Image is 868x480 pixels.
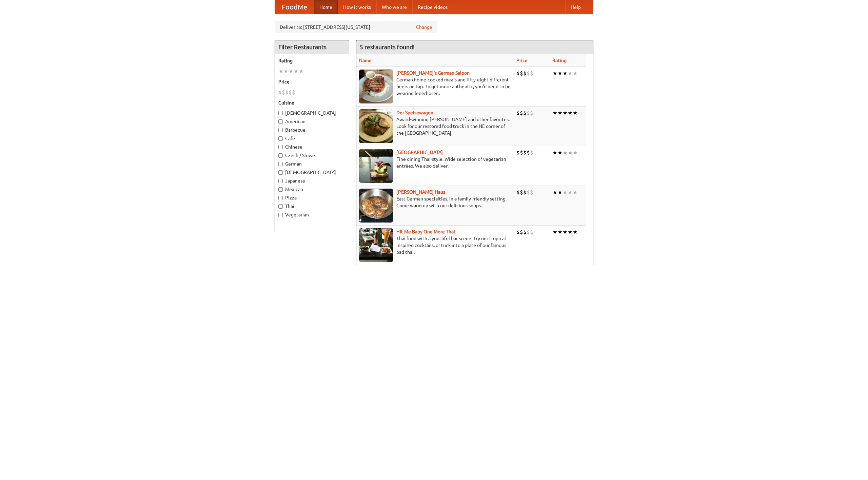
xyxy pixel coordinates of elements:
li: $ [523,228,527,236]
li: $ [523,189,527,196]
li: ★ [289,68,294,75]
input: Japanese [278,179,283,183]
li: $ [516,228,520,236]
img: babythai.jpg [359,228,393,262]
li: ★ [568,149,573,156]
p: Thai food with a youthful bar scene. Try our tropical inspired cocktails, or tuck into a plate of... [359,235,511,255]
input: Barbecue [278,128,283,132]
li: $ [278,89,282,96]
p: German home-cooked meals and fifty-eight different beers on tap. To get more authentic, you'd nee... [359,76,511,97]
h5: Price [278,78,346,85]
input: Vegetarian [278,213,283,217]
li: ★ [563,70,568,77]
label: German [278,160,346,167]
li: $ [516,189,520,196]
a: [PERSON_NAME]'s German Saloon [396,70,470,76]
li: ★ [573,149,578,156]
li: $ [520,189,523,196]
li: ★ [299,68,304,75]
a: Help [565,0,586,14]
input: Thai [278,204,283,209]
input: [DEMOGRAPHIC_DATA] [278,111,283,115]
li: ★ [568,228,573,236]
li: $ [289,89,292,96]
input: [DEMOGRAPHIC_DATA] [278,170,283,175]
a: Name [359,58,372,63]
li: $ [530,70,533,77]
li: ★ [552,189,557,196]
input: Czech / Slovak [278,153,283,158]
label: Cafe [278,135,346,142]
li: ★ [563,228,568,236]
h4: Filter Restaurants [275,40,349,54]
li: $ [530,109,533,117]
ng-pluralize: 5 restaurants found! [360,44,415,50]
li: $ [516,109,520,117]
li: ★ [552,228,557,236]
li: $ [527,109,530,117]
div: Deliver to: [STREET_ADDRESS][US_STATE] [275,21,437,33]
input: Chinese [278,145,283,149]
h5: Cuisine [278,99,346,106]
input: German [278,162,283,166]
a: [PERSON_NAME] Haus [396,189,445,195]
li: ★ [573,70,578,77]
a: Who we are [376,0,412,14]
img: satay.jpg [359,149,393,183]
li: $ [527,149,530,156]
li: ★ [563,149,568,156]
a: Der Speisewagen [396,110,433,115]
label: Vegetarian [278,211,346,218]
a: Rating [552,58,567,63]
a: [GEOGRAPHIC_DATA] [396,150,443,155]
label: Thai [278,203,346,210]
li: $ [523,70,527,77]
label: Chinese [278,143,346,150]
li: $ [520,228,523,236]
li: ★ [573,189,578,196]
a: How it works [338,0,376,14]
label: Czech / Slovak [278,152,346,159]
li: $ [520,70,523,77]
li: ★ [294,68,299,75]
img: speisewagen.jpg [359,109,393,143]
li: $ [530,228,533,236]
h5: Rating [278,57,346,64]
a: Hit Me Baby One More Thai [396,229,455,234]
label: American [278,118,346,125]
li: ★ [557,109,563,117]
img: esthers.jpg [359,70,393,103]
li: $ [527,189,530,196]
img: kohlhaus.jpg [359,189,393,223]
label: Barbecue [278,127,346,133]
input: Cafe [278,136,283,141]
li: ★ [557,149,563,156]
label: Japanese [278,177,346,184]
li: ★ [573,109,578,117]
li: ★ [552,70,557,77]
li: ★ [573,228,578,236]
label: Pizza [278,194,346,201]
p: East German specialties, in a family-friendly setting. Come warm up with our delicious soups. [359,195,511,209]
a: Recipe videos [412,0,453,14]
li: ★ [552,149,557,156]
a: Home [314,0,338,14]
label: [DEMOGRAPHIC_DATA] [278,110,346,116]
li: ★ [568,189,573,196]
input: Pizza [278,196,283,200]
li: $ [282,89,285,96]
li: $ [516,149,520,156]
li: $ [520,109,523,117]
li: ★ [557,70,563,77]
li: ★ [557,189,563,196]
label: Mexican [278,186,346,193]
li: $ [527,70,530,77]
li: $ [530,149,533,156]
li: ★ [557,228,563,236]
li: $ [523,109,527,117]
p: Award-winning [PERSON_NAME] and other favorites. Look for our restored food truck in the NE corne... [359,116,511,136]
li: ★ [563,189,568,196]
li: $ [285,89,289,96]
